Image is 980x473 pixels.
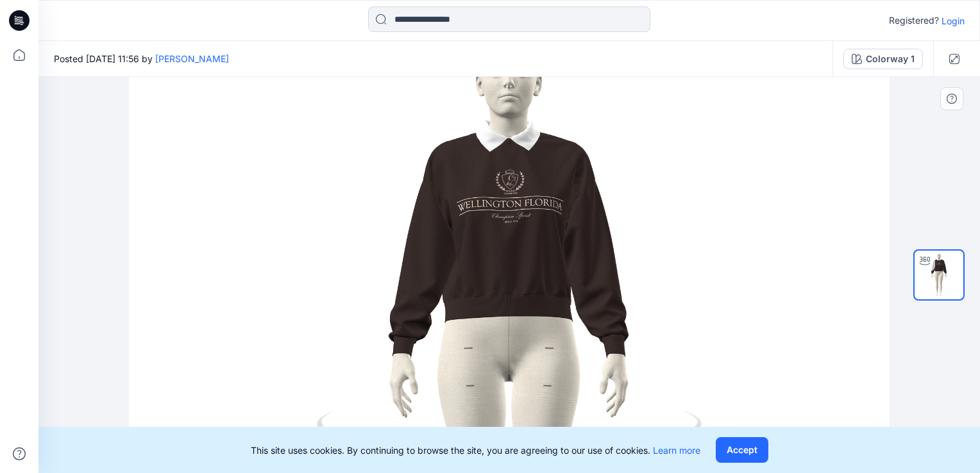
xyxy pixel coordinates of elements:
p: Login [942,14,965,28]
button: Colorway 1 [843,49,923,69]
div: Colorway 1 [866,52,915,66]
p: Registered? [889,13,939,28]
img: Arşiv [915,251,963,299]
a: Learn more [653,445,700,456]
a: [PERSON_NAME] [155,53,229,64]
p: This site uses cookies. By continuing to browse the site, you are agreeing to our use of cookies. [251,444,700,457]
span: Posted [DATE] 11:56 by [54,52,229,65]
button: Accept [716,437,768,463]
